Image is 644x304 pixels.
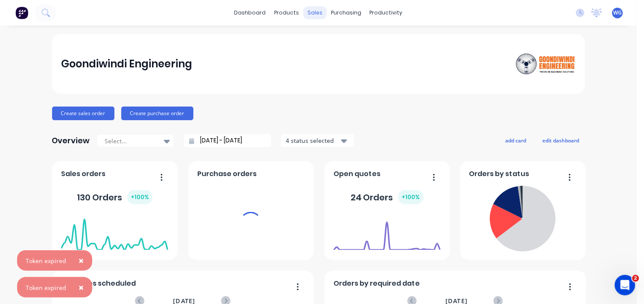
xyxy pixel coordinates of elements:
[70,277,92,298] button: Close
[79,255,84,266] span: ×
[398,190,424,204] div: + 100 %
[327,6,366,19] div: purchasing
[77,190,152,204] div: 130 Orders
[79,281,84,293] span: ×
[632,275,639,282] span: 2
[614,9,622,17] span: WG
[516,49,576,79] img: Goondiwindi Engineering
[26,256,66,265] div: Token expired
[52,107,114,120] button: Create sales order
[615,275,635,295] iframe: Intercom live chat
[61,55,192,72] div: Goondiwindi Engineering
[286,136,340,145] div: 4 status selected
[500,135,532,146] button: add card
[61,278,136,289] span: Deliveries scheduled
[15,6,28,19] img: Factory
[537,135,585,146] button: edit dashboard
[52,132,90,149] div: Overview
[230,6,270,19] a: dashboard
[197,169,257,179] span: Purchase orders
[334,169,381,179] span: Open quotes
[26,283,66,292] div: Token expired
[281,134,354,147] button: 4 status selected
[270,6,303,19] div: products
[469,169,530,179] span: Orders by status
[61,169,105,179] span: Sales orders
[366,6,407,19] div: productivity
[303,6,327,19] div: sales
[70,250,92,271] button: Close
[351,190,424,204] div: 24 Orders
[127,190,152,204] div: + 100 %
[121,107,193,120] button: Create purchase order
